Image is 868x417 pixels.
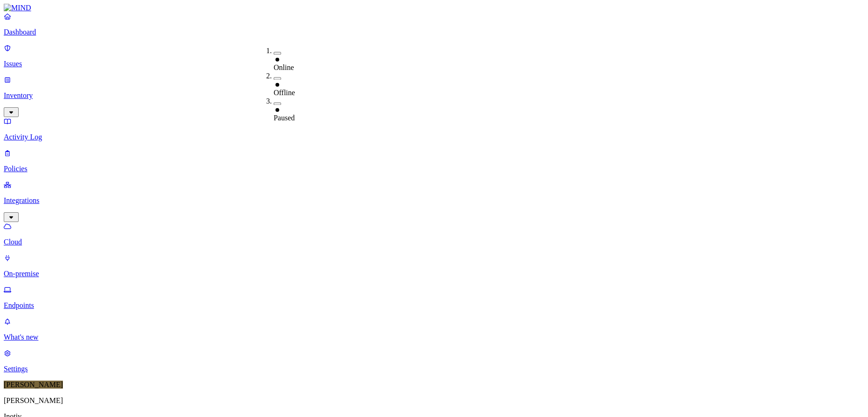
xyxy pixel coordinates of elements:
a: Issues [4,44,864,68]
a: Integrations [4,181,864,221]
p: Issues [4,60,864,68]
p: [PERSON_NAME] [4,396,864,405]
img: MIND [4,4,31,12]
p: Endpoints [4,301,864,310]
a: What's new [4,317,864,341]
p: Policies [4,165,864,173]
span: [PERSON_NAME] [4,381,63,389]
a: Settings [4,349,864,373]
a: Endpoints [4,285,864,310]
p: Inventory [4,91,864,100]
a: MIND [4,4,864,12]
a: Inventory [4,76,864,116]
p: Cloud [4,238,864,246]
a: Policies [4,149,864,173]
p: On-premise [4,270,864,278]
p: Dashboard [4,28,864,36]
a: Dashboard [4,12,864,36]
p: Settings [4,365,864,373]
p: Activity Log [4,133,864,141]
p: What's new [4,333,864,341]
a: On-premise [4,254,864,278]
a: Cloud [4,222,864,246]
a: Activity Log [4,117,864,141]
p: Integrations [4,196,864,205]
